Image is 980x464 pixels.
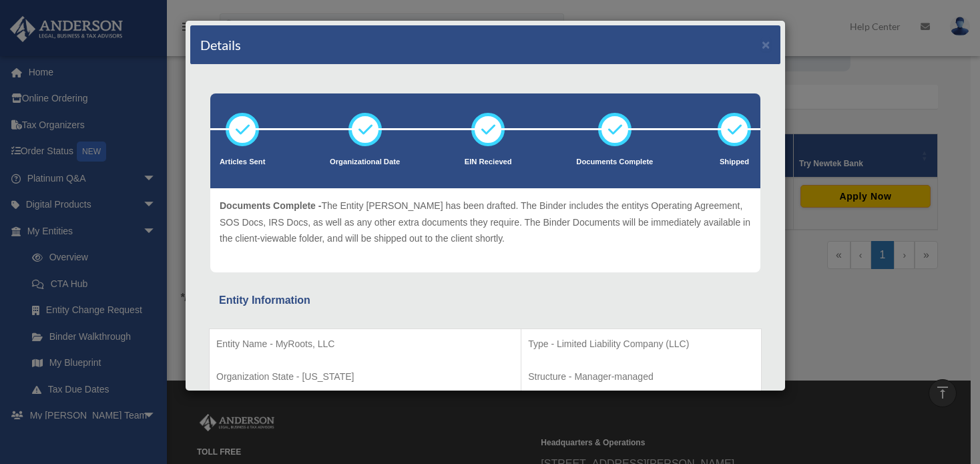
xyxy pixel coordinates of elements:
p: Organization State - [US_STATE] [216,369,514,385]
p: Structure - Manager-managed [528,369,754,385]
button: × [762,37,770,51]
p: EIN Recieved [465,156,512,169]
p: Documents Complete [576,156,653,169]
h4: Details [200,35,241,54]
p: The Entity [PERSON_NAME] has been drafted. The Binder includes the entitys Operating Agreement, S... [220,198,751,247]
p: Organizational Date [330,156,400,169]
div: Entity Information [219,291,752,310]
span: Documents Complete - [220,200,321,211]
p: Type - Limited Liability Company (LLC) [528,336,754,353]
p: Entity Name - MyRoots, LLC [216,336,514,353]
p: Articles Sent [220,156,265,169]
p: Shipped [718,156,751,169]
